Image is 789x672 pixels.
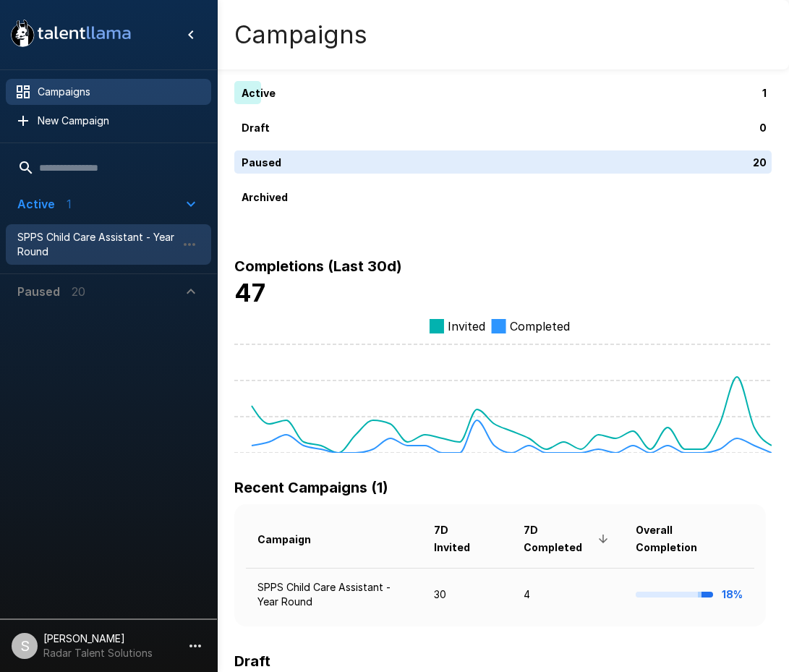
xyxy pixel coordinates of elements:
[762,85,767,101] p: 1
[512,568,624,621] td: 4
[234,20,367,50] h4: Campaigns
[234,479,388,496] b: Recent Campaigns (1)
[234,258,402,275] b: Completions (Last 30d)
[636,522,743,556] span: Overall Completion
[434,522,500,556] span: 7D Invited
[234,278,265,307] b: 47
[753,155,767,170] p: 20
[722,588,743,600] b: 18%
[524,522,613,556] span: 7D Completed
[234,652,270,670] b: Draft
[422,568,512,621] td: 30
[257,531,330,548] span: Campaign
[759,120,767,135] p: 0
[246,568,422,621] td: SPPS Child Care Assistant - Year Round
